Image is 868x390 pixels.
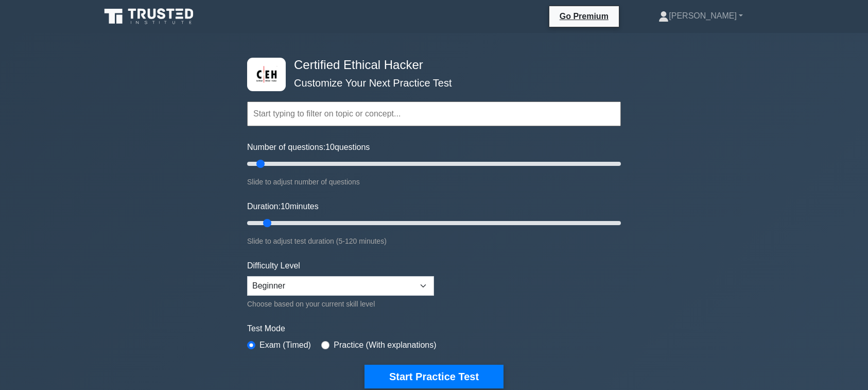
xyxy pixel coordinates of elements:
input: Start typing to filter on topic or concept... [247,101,621,126]
a: Go Premium [553,10,615,23]
div: Slide to adjust test duration (5-120 minutes) [247,235,621,247]
button: Start Practice Test [364,365,504,388]
label: Duration: minutes [247,200,319,213]
span: 10 [281,202,290,211]
label: Number of questions: questions [247,141,370,154]
h4: Certified Ethical Hacker [290,58,570,73]
label: Practice (With explanations) [334,339,436,351]
div: Slide to adjust number of questions [247,176,621,188]
label: Test Mode [247,323,621,335]
div: Choose based on your current skill level [247,298,434,310]
label: Difficulty Level [247,260,300,272]
a: [PERSON_NAME] [634,6,768,26]
span: 10 [325,143,335,151]
label: Exam (Timed) [259,339,311,351]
